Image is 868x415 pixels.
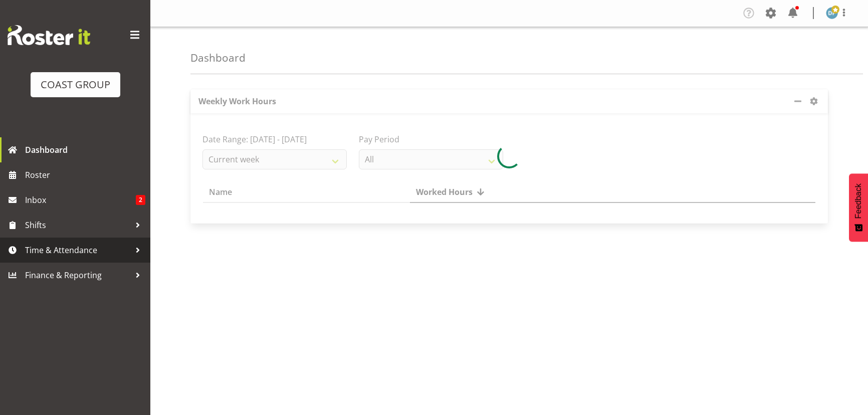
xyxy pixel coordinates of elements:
span: Time & Attendance [25,243,130,258]
button: Feedback - Show survey [849,173,868,242]
span: Inbox [25,192,136,207]
span: 2 [136,195,145,205]
span: Dashboard [25,142,145,157]
img: Rosterit website logo [8,25,90,45]
div: COAST GROUP [41,77,110,92]
span: Finance & Reporting [25,268,130,283]
img: david-forte1134.jpg [826,7,838,19]
h4: Dashboard [190,52,246,64]
span: Shifts [25,218,130,233]
span: Feedback [854,183,863,219]
span: Roster [25,167,145,182]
